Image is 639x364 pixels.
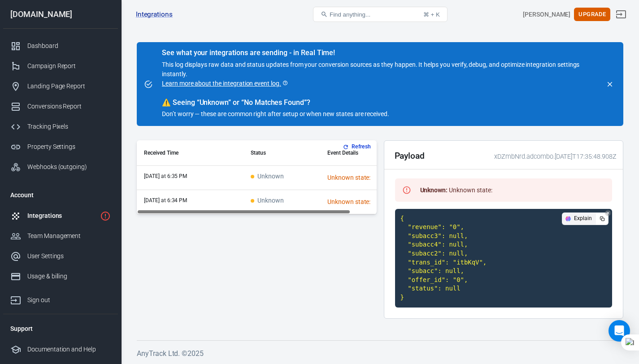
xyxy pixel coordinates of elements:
[27,251,111,261] div: User Settings
[27,142,111,152] div: Property Settings
[243,140,320,166] th: Status
[144,173,187,179] time: 2025-08-12T18:35:48+01:00
[3,10,118,18] div: [DOMAIN_NAME]
[3,137,118,157] a: Property Settings
[27,41,111,51] div: Dashboard
[27,272,111,281] div: Usage & billing
[162,98,600,107] div: Seeing “Unknown” or “No Matches Found”?
[610,4,632,25] a: Sign out
[137,140,377,214] div: scrollable content
[327,197,399,207] div: Unknown state:
[420,186,448,194] strong: Unknown :
[251,197,284,205] span: Unknown
[3,246,118,266] a: User Settings
[3,266,118,286] a: Usage & billing
[144,197,187,204] time: 2025-08-12T18:34:24+01:00
[3,226,118,246] a: Team Management
[3,318,118,339] li: Support
[604,78,616,91] button: close
[27,345,111,354] div: Documentation and Help
[27,82,111,91] div: Landing Page Report
[162,79,288,88] a: Learn more about the integration event log.
[27,61,111,71] div: Campaign Report
[3,56,118,76] a: Campaign Report
[523,10,570,19] div: Account id: xDZmbNrd
[3,96,118,117] a: Conversions Report
[609,320,630,342] div: Open Intercom Messenger
[3,206,118,226] a: Integrations
[137,348,623,359] h6: AnyTrack Ltd. © 2025
[330,11,370,18] span: Find anything...
[395,209,613,308] code: { "revenue": "0", "subacc3": null, "subacc4": null, "subacc2": null, "trans_id": "itbKqV", "subac...
[27,162,111,172] div: Webhooks (outgoing)
[27,122,111,131] div: Tracking Pixels
[341,142,374,152] button: Refresh
[137,140,243,166] th: Received Time
[27,102,111,111] div: Conversions Report
[313,7,448,22] button: Find anything...⌘ + K
[395,151,425,160] h2: Payload
[491,152,616,161] div: xDZmbNrd.adcombo.[DATE]T17:35:48.908Z
[3,157,118,177] a: Webhooks (outgoing)
[574,8,610,22] button: Upgrade
[327,173,399,182] div: Unknown state:
[417,182,496,198] div: Unknown state:
[3,36,118,56] a: Dashboard
[423,11,440,18] div: ⌘ + K
[162,98,171,107] span: warning
[162,60,600,88] p: This log displays raw data and status updates from your conversion sources as they happen. It hel...
[27,211,96,221] div: Integrations
[100,211,111,221] svg: 1 networks not verified yet
[27,231,111,241] div: Team Management
[162,48,600,57] div: See what your integrations are sending - in Real Time!
[3,117,118,137] a: Tracking Pixels
[162,109,600,119] p: Don’t worry — these are common right after setup or when new states are received.
[3,76,118,96] a: Landing Page Report
[3,184,118,206] li: Account
[3,286,118,310] a: Sign out
[27,295,111,305] div: Sign out
[251,173,284,181] span: Unknown
[320,140,406,166] th: Event Details
[136,10,173,19] a: Integrations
